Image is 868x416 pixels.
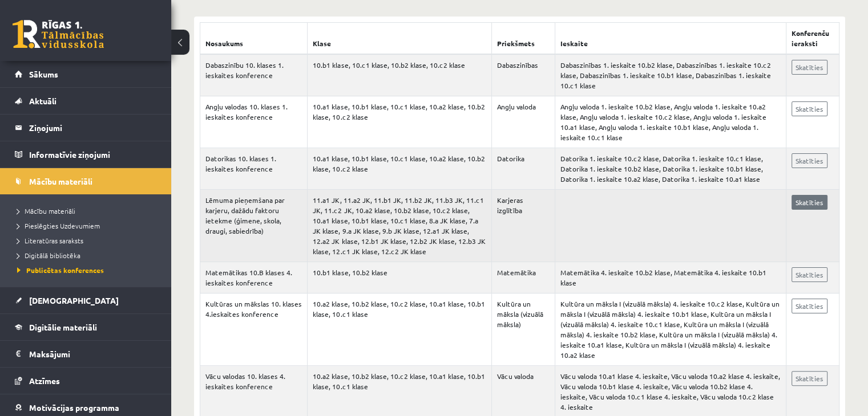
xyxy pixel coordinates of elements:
td: Matemātikas 10.B klases 4. ieskaites konference [200,262,308,293]
span: Publicētas konferences [17,266,104,275]
td: 11.a1 JK, 11.a2 JK, 11.b1 JK, 11.b2 JK, 11.b3 JK, 11.c1 JK, 11.c2 JK, 10.a2 klase, 10.b2 klase, 1... [308,190,492,262]
a: Sākums [15,61,157,87]
span: Mācību materiāli [29,176,92,186]
td: Angļu valodas 10. klases 1. ieskaites konference [200,96,308,148]
a: Skatīties [792,267,827,282]
a: Skatīties [792,153,827,168]
a: Aktuāli [15,88,157,114]
span: Atzīmes [29,376,60,386]
legend: Ziņojumi [29,115,157,141]
a: Skatīties [792,299,827,313]
td: Kultūra un māksla I (vizuālā māksla) 4. ieskaite 10.c2 klase, Kultūra un māksla I (vizuālā māksla... [555,293,786,366]
a: Mācību materiāli [17,206,160,216]
td: Matemātika 4. ieskaite 10.b2 klase, Matemātika 4. ieskaite 10.b1 klase [555,262,786,293]
th: Konferenču ieraksti [786,23,839,55]
a: Skatīties [792,60,827,75]
a: Skatīties [792,371,827,386]
a: Publicētas konferences [17,265,160,275]
td: Datorika 1. ieskaite 10.c2 klase, Datorika 1. ieskaite 10.c1 klase, Datorika 1. ieskaite 10.b2 kl... [555,148,786,190]
span: [DEMOGRAPHIC_DATA] [29,295,119,305]
th: Klase [308,23,492,55]
legend: Maksājumi [29,341,157,367]
span: Mācību materiāli [17,206,75,215]
td: Datorika [492,148,555,190]
td: Matemātika [492,262,555,293]
span: Literatūras saraksts [17,236,83,245]
span: Digitālie materiāli [29,322,97,332]
td: Datorikas 10. klases 1. ieskaites konference [200,148,308,190]
th: Ieskaite [555,23,786,55]
th: Nosaukums [200,23,308,55]
td: Kultūra un māksla (vizuālā māksla) [492,293,555,366]
th: Priekšmets [492,23,555,55]
a: Maksājumi [15,341,157,367]
td: Angļu valoda 1. ieskaite 10.b2 klase, Angļu valoda 1. ieskaite 10.a2 klase, Angļu valoda 1. ieska... [555,96,786,148]
span: Aktuāli [29,96,56,106]
a: Skatīties [792,195,827,210]
a: Literatūras saraksts [17,235,160,246]
span: Motivācijas programma [29,402,119,413]
legend: Informatīvie ziņojumi [29,141,157,168]
td: 10.b1 klase, 10.b2 klase [308,262,492,293]
td: Karjeras izglītība [492,190,555,262]
td: 10.b1 klase, 10.c1 klase, 10.b2 klase, 10.c2 klase [308,54,492,96]
a: Ziņojumi [15,115,157,141]
td: 10.a1 klase, 10.b1 klase, 10.c1 klase, 10.a2 klase, 10.b2 klase, 10.c2 klase [308,96,492,148]
a: Pieslēgties Uzdevumiem [17,221,160,231]
td: 10.a1 klase, 10.b1 klase, 10.c1 klase, 10.a2 klase, 10.b2 klase, 10.c2 klase [308,148,492,190]
td: Kultūras un mākslas 10. klases 4.ieskaites konference [200,293,308,366]
td: Dabaszinības [492,54,555,96]
span: Sākums [29,69,58,79]
td: Dabaszinības 1. ieskaite 10.b2 klase, Dabaszinības 1. ieskaite 10.c2 klase, Dabaszinības 1. ieska... [555,54,786,96]
td: 10.a2 klase, 10.b2 klase, 10.c2 klase, 10.a1 klase, 10.b1 klase, 10.c1 klase [308,293,492,366]
a: Digitālā bibliotēka [17,250,160,260]
a: Atzīmes [15,368,157,394]
a: [DEMOGRAPHIC_DATA] [15,287,157,313]
span: Digitālā bibliotēka [17,251,80,260]
a: Digitālie materiāli [15,314,157,340]
td: Angļu valoda [492,96,555,148]
a: Informatīvie ziņojumi [15,141,157,168]
a: Mācību materiāli [15,168,157,194]
span: Pieslēgties Uzdevumiem [17,221,100,230]
td: Dabaszinību 10. klases 1. ieskaites konference [200,54,308,96]
td: Lēmuma pieņemšana par karjeru, dažādu faktoru ietekme (ģimene, skola, draugi, sabiedrība) [200,190,308,262]
a: Rīgas 1. Tālmācības vidusskola [13,20,104,48]
a: Skatīties [792,101,827,116]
